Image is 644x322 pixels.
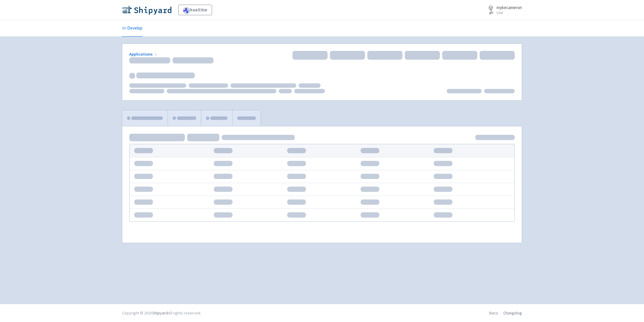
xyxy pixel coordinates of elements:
[122,5,171,15] img: Shipyard logo
[481,5,522,15] a: mykecameron User
[122,310,201,316] div: Copyright © 2025 All rights reserved.
[129,51,158,57] a: Applications
[497,11,522,15] small: User
[497,5,522,10] span: mykecameron
[489,310,498,316] a: Docs
[178,5,212,15] a: healthie
[152,310,168,316] a: Shipyard
[503,310,522,316] a: Changelog
[122,20,142,37] a: Develop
